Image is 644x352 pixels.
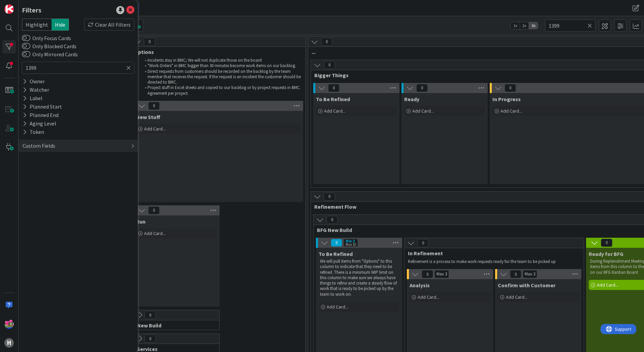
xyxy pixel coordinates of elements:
p: We will pull items from "Options" to this column to indicate that they need to be refined. There ... [320,259,398,297]
span: 1x [511,22,520,29]
button: Only Focus Cards [22,35,30,41]
div: Watcher [22,86,50,94]
span: 2x [520,22,529,29]
span: 0 [417,239,429,247]
span: Add Card... [597,282,618,288]
li: Direct requests from customers should be recorded on the backlog by the team member that receives... [141,69,302,85]
label: Only Focus Cards [22,34,71,42]
div: Aging Level [22,119,57,128]
span: 0 [324,61,335,69]
span: Add Card... [418,294,439,300]
span: Ready for BFG [589,251,623,257]
span: Add Card... [506,294,527,300]
li: Project stuff in Excel sheets and copied to our backlog or by project requests in BMC. Agreement ... [141,85,302,96]
div: Label [22,94,43,102]
span: To Be Refined [319,251,353,257]
span: 0 [331,239,342,247]
span: Add Card... [412,108,434,114]
span: 0 [505,84,516,92]
span: Highlight [22,19,52,31]
span: In Refinement [408,250,575,257]
p: Refinement is a process to make work requests ready for the team to be picked up [408,259,576,264]
div: Token [22,128,45,136]
span: Options [134,49,297,55]
span: Add Card... [324,108,346,114]
span: 0 [321,38,332,46]
span: 0 [324,193,335,201]
span: 0 [144,311,156,319]
span: Support [14,1,31,9]
div: H [4,338,14,348]
span: 0 [326,216,338,224]
span: Run [136,218,146,225]
span: 0 [422,270,433,278]
span: Hide [52,19,69,31]
div: Filters [22,5,41,15]
button: Only Blocked Cards [22,43,30,50]
span: 0 [328,84,340,92]
span: 0 [144,38,155,46]
div: Planned Start [22,102,63,111]
span: Confirm with Customer [498,282,555,289]
li: "Work Orders" in BMC bigger than 30 minutes become work items on our backlog. [141,63,302,68]
div: Custom Fields [22,142,56,150]
span: Add Card... [144,126,166,132]
input: Quick Filter... [545,20,595,32]
input: Quick Filter... [22,62,134,74]
span: Add Card... [327,304,348,310]
span: Add Card... [144,230,166,236]
span: To Be Refined [316,96,350,102]
div: Max 10 [346,243,356,246]
span: 0 [416,84,428,92]
span: New Stuff [136,114,160,120]
span: 0 [601,239,612,247]
div: Min 3 [346,239,355,243]
div: Max 3 [437,272,447,276]
span: 0 [510,270,521,278]
label: Only Mirrored Cards [22,50,78,58]
div: Planned End [22,111,59,119]
img: Visit kanbanzone.com [4,4,14,14]
img: JK [4,319,14,329]
span: 3x [529,22,538,29]
li: Incidents stay in BMC; We will not duplicate those on the board [141,58,302,63]
span: 0 [144,334,156,343]
button: Only Mirrored Cards [22,51,30,58]
span: 0 [148,102,160,110]
span: New Build [137,322,211,329]
span: 0 [148,206,160,214]
label: Only Blocked Cards [22,42,76,50]
div: Owner [22,77,45,86]
span: Analysis [410,282,430,289]
div: Max 3 [525,272,535,276]
span: In Progress [492,96,521,102]
span: Ready [404,96,419,102]
span: Add Card... [501,108,522,114]
div: Clear All Filters [84,19,134,31]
